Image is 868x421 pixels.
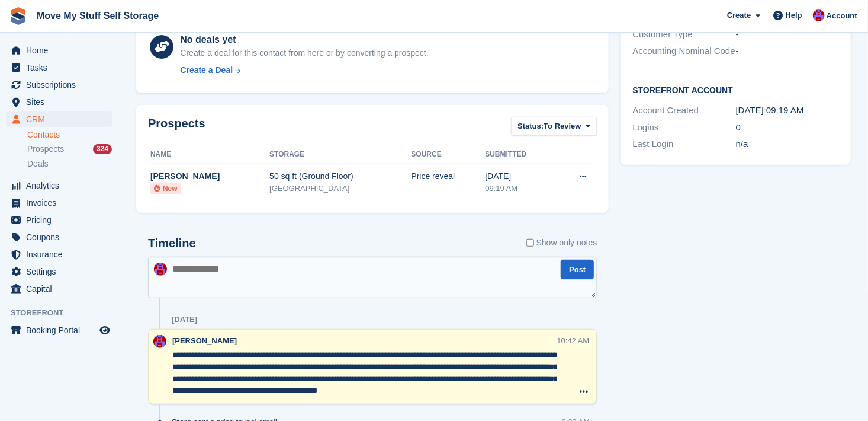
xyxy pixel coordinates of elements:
a: menu [6,263,112,280]
div: 50 sq ft (Ground Floor) [269,170,411,183]
span: Capital [26,280,97,297]
a: menu [6,322,112,339]
li: New [150,183,181,194]
label: Show only notes [526,237,597,249]
a: menu [6,177,112,194]
div: [PERSON_NAME] [150,170,269,183]
a: menu [6,59,112,76]
span: Pricing [26,212,97,228]
span: Status: [517,120,544,132]
a: Deals [27,158,112,170]
div: - [736,44,839,58]
div: - [736,28,839,42]
div: Create a Deal [180,64,233,76]
a: menu [6,212,112,228]
div: No deals yet [180,33,428,47]
div: 0 [736,121,839,135]
div: n/a [736,138,839,151]
span: Deals [27,158,49,170]
a: menu [6,194,112,211]
img: Carrie Machin [153,335,166,348]
div: [DATE] [485,170,555,183]
button: Post [561,260,594,279]
div: Customer Type [632,28,735,42]
span: Home [26,42,97,59]
img: Carrie Machin [813,9,825,21]
div: 10:42 AM [557,335,590,346]
a: menu [6,229,112,245]
th: Storage [269,145,411,164]
div: Logins [632,121,735,135]
span: Insurance [26,246,97,263]
div: [DATE] 09:19 AM [736,104,839,117]
span: Subscriptions [26,76,97,93]
a: Move My Stuff Self Storage [32,6,163,25]
span: CRM [26,111,97,127]
a: Contacts [27,129,112,141]
a: menu [6,42,112,59]
span: Help [786,9,802,21]
span: Create [727,9,751,21]
div: Create a deal for this contact from here or by converting a prospect. [180,47,428,59]
th: Name [148,145,269,164]
div: Accounting Nominal Code [632,44,735,58]
span: Sites [26,94,97,110]
a: menu [6,76,112,93]
div: Last Login [632,138,735,151]
a: Create a Deal [180,64,428,76]
span: Coupons [26,229,97,245]
img: Carrie Machin [154,263,167,276]
span: Settings [26,263,97,280]
img: stora-icon-8386f47178a22dfd0bd8f6a31ec36ba5ce8667c1dd55bd0f319d3a0aa187defe.svg [9,7,27,25]
div: 09:19 AM [485,183,555,194]
span: To Review [544,120,581,132]
a: menu [6,246,112,263]
th: Submitted [485,145,555,164]
div: Price reveal [412,170,486,183]
h2: Prospects [148,117,205,139]
h2: Timeline [148,237,196,250]
a: menu [6,111,112,127]
div: 324 [93,144,112,154]
span: Prospects [27,143,64,155]
span: [PERSON_NAME] [172,336,237,345]
span: Tasks [26,59,97,76]
span: Invoices [26,194,97,211]
span: Booking Portal [26,322,97,339]
a: Prospects 324 [27,143,112,155]
div: [DATE] [172,315,197,324]
div: Account Created [632,104,735,117]
a: menu [6,94,112,110]
button: Status: To Review [511,117,597,136]
input: Show only notes [526,237,534,249]
a: menu [6,280,112,297]
span: Analytics [26,177,97,194]
th: Source [412,145,486,164]
h2: Storefront Account [632,84,839,95]
div: [GEOGRAPHIC_DATA] [269,183,411,194]
span: Storefront [11,307,118,319]
span: Account [827,10,857,22]
a: Preview store [98,323,112,337]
